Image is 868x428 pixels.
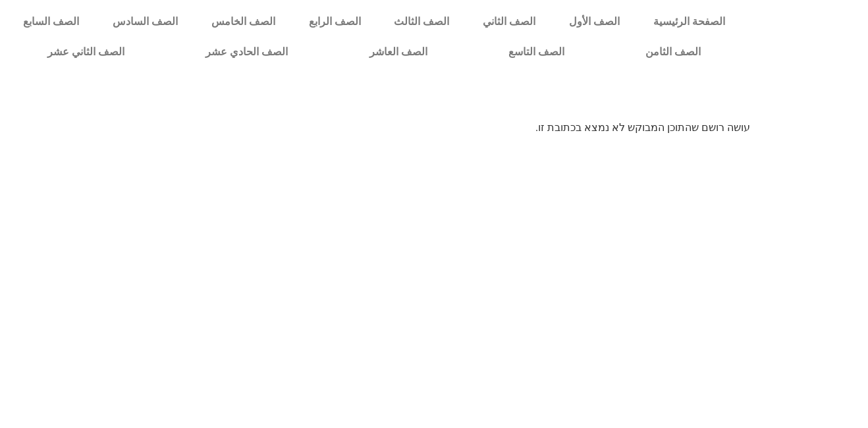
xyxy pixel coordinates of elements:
[292,7,377,37] a: الصف الرابع
[329,37,468,67] a: الصف العاشر
[636,7,742,37] a: الصفحة الرئيسية
[165,37,328,67] a: الصف الحادي عشر
[377,7,466,37] a: الصف الثالث
[468,37,605,67] a: الصف التاسع
[118,120,750,136] p: עושה רושם שהתוכן המבוקש לא נמצא בכתובת זו.
[7,37,165,67] a: الصف الثاني عشر
[96,7,195,37] a: الصف السادس
[466,7,553,37] a: الصف الثاني
[605,37,742,67] a: الصف الثامن
[553,7,637,37] a: الصف الأول
[7,7,96,37] a: الصف السابع
[195,7,292,37] a: الصف الخامس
